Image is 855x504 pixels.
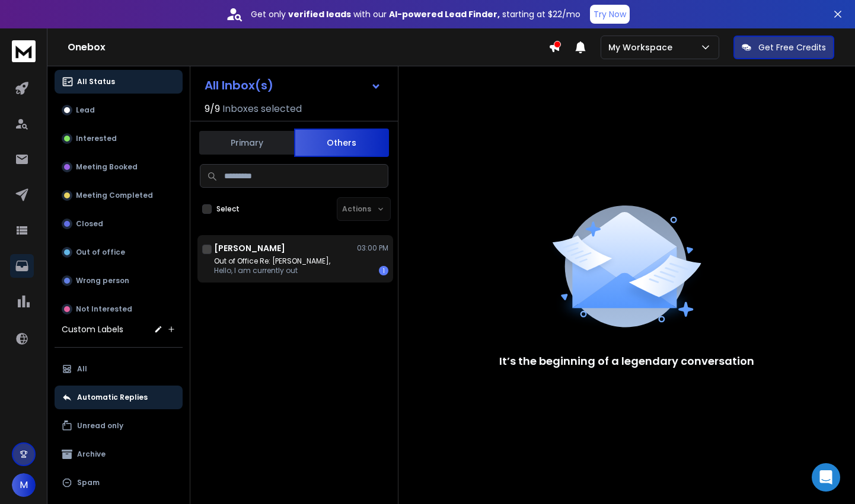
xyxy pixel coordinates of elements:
p: Get Free Credits [758,41,826,53]
p: Out of office [76,248,125,257]
button: M [12,473,36,497]
button: Meeting Completed [55,184,183,207]
h1: All Inbox(s) [205,79,273,91]
p: Unread only [77,421,123,431]
button: Lead [55,98,183,122]
h1: Onebox [68,40,548,54]
button: All Inbox(s) [195,73,391,97]
p: 03:00 PM [357,243,388,253]
strong: verified leads [288,8,351,20]
p: Get only with our starting at $22/mo [251,8,580,20]
p: It’s the beginning of a legendary conversation [499,353,754,370]
p: Wrong person [76,276,129,285]
p: Automatic Replies [77,393,148,402]
button: Spam [55,471,183,495]
button: All Status [55,70,183,94]
button: Meeting Booked [55,155,183,179]
button: Unread only [55,414,183,438]
button: Automatic Replies [55,386,183,409]
p: Meeting Booked [76,162,138,172]
p: My Workspace [608,41,677,53]
button: Closed [55,212,183,236]
p: Archive [77,450,106,459]
div: Open Intercom Messenger [812,463,840,492]
button: Try Now [590,5,630,24]
p: Lead [76,105,95,115]
p: Interested [76,134,117,143]
p: Not Interested [76,304,132,314]
span: 9 / 9 [205,102,220,116]
button: Others [294,129,389,157]
button: Not Interested [55,297,183,321]
img: logo [12,40,36,62]
button: Archive [55,442,183,466]
button: Get Free Credits [733,36,834,59]
h1: [PERSON_NAME] [214,242,285,254]
p: Out of Office Re: [PERSON_NAME], [214,256,330,266]
p: Meeting Completed [76,191,153,200]
button: Primary [199,130,294,156]
h3: Custom Labels [62,323,123,335]
button: All [55,357,183,381]
button: Out of office [55,240,183,264]
p: Closed [76,219,103,229]
p: Hello, I am currently out [214,266,330,275]
strong: AI-powered Lead Finder, [389,8,500,20]
button: Wrong person [55,269,183,293]
div: 1 [379,266,388,275]
p: Try Now [594,8,626,20]
p: All Status [77,77,115,86]
p: All [77,364,87,374]
p: Spam [77,478,100,487]
button: Interested [55,127,183,150]
h3: Inboxes selected [222,102,302,116]
label: Select [216,204,240,214]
